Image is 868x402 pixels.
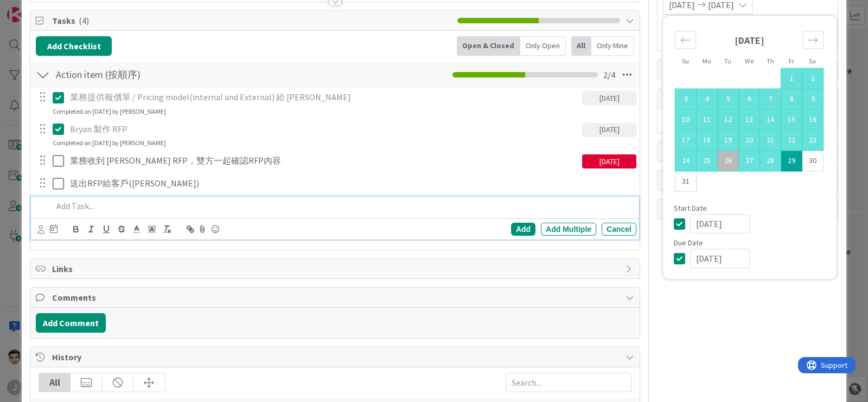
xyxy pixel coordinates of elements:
div: [DATE] [582,123,636,137]
span: ( 4 ) [79,15,89,26]
div: Add Multiple [541,223,596,236]
div: Move forward to switch to the next month. [802,31,824,49]
td: Selected as end date. Friday, 08/29/2025 12:00 PM [781,151,802,171]
td: Selected. Wednesday, 08/27/2025 12:00 PM [739,151,760,171]
div: Completed on [DATE] by [PERSON_NAME] [53,107,166,116]
td: Choose Saturday, 08/30/2025 12:00 PM as your check-in date. It’s available. [802,151,824,171]
small: Th [767,57,774,65]
td: Selected. Saturday, 08/02/2025 12:00 PM [802,68,824,89]
td: Selected. Friday, 08/22/2025 12:00 PM [781,130,802,151]
div: Open & Closed [457,36,520,56]
p: 送出RFP給客戶([PERSON_NAME]) [70,177,632,190]
small: Tu [724,57,731,65]
td: Selected. Saturday, 08/16/2025 12:00 PM [802,109,824,130]
td: Selected. Sunday, 08/10/2025 12:00 PM [675,109,697,130]
div: Only Open [520,36,566,56]
span: History [52,351,620,364]
td: Selected. Monday, 08/11/2025 12:00 PM [697,109,718,130]
div: All [571,36,591,56]
td: Selected. Thursday, 08/21/2025 12:00 PM [760,130,781,151]
td: Selected. Wednesday, 08/06/2025 12:00 PM [739,89,760,109]
strong: [DATE] [735,34,764,47]
div: Only Mine [591,36,634,56]
td: Selected. Thursday, 08/07/2025 12:00 PM [760,89,781,109]
td: Selected. Tuesday, 08/26/2025 12:00 PM [718,151,739,171]
p: 業務收到 [PERSON_NAME] RFP，雙方一起確認RFP內容 [70,154,578,167]
td: Selected. Sunday, 08/24/2025 12:00 PM [675,151,697,171]
input: MM/DD/YYYY [690,249,750,268]
span: Links [52,262,620,275]
span: Start Date [674,204,707,212]
div: Completed on [DATE] by [PERSON_NAME] [53,138,166,148]
input: MM/DD/YYYY [690,214,750,234]
td: Selected. Sunday, 08/03/2025 12:00 PM [675,89,697,109]
button: Add Checklist [36,36,112,56]
button: Add Comment [36,313,106,333]
span: Support [23,2,49,15]
small: Su [682,57,689,65]
td: Selected. Friday, 08/08/2025 12:00 PM [781,89,802,109]
td: Selected. Monday, 08/04/2025 12:00 PM [697,89,718,109]
td: Selected. Saturday, 08/23/2025 12:00 PM [802,130,824,151]
td: Selected. Tuesday, 08/05/2025 12:00 PM [718,89,739,109]
td: Selected. Wednesday, 08/13/2025 12:00 PM [739,109,760,130]
td: Selected. Thursday, 08/14/2025 12:00 PM [760,109,781,130]
td: Selected. Monday, 08/25/2025 12:00 PM [697,151,718,171]
small: Fr [789,57,794,65]
span: Due Date [674,239,703,247]
div: Calendar [663,21,835,204]
small: We [745,57,754,65]
input: Add Checklist... [52,65,296,85]
div: Move backward to switch to the previous month. [675,31,696,49]
td: Selected. Saturday, 08/09/2025 12:00 PM [802,89,824,109]
input: Search... [506,373,631,392]
small: Mo [703,57,711,65]
div: [DATE] [582,91,636,105]
td: Selected. Friday, 08/01/2025 12:00 PM [781,68,802,89]
small: Sa [809,57,816,65]
div: [DATE] [582,154,636,168]
td: Selected. Tuesday, 08/12/2025 12:00 PM [718,109,739,130]
td: Selected. Wednesday, 08/20/2025 12:00 PM [739,130,760,151]
span: Tasks [52,14,452,27]
td: Selected. Monday, 08/18/2025 12:00 PM [697,130,718,151]
div: Add [511,223,535,236]
span: 2 / 4 [603,68,615,81]
span: Bryan 製作 RFP [70,124,127,134]
span: Comments [52,291,620,304]
td: Selected. Thursday, 08/28/2025 12:00 PM [760,151,781,171]
div: Cancel [602,223,636,236]
td: Selected. Friday, 08/15/2025 12:00 PM [781,109,802,130]
td: Selected. Tuesday, 08/19/2025 12:00 PM [718,130,739,151]
td: Choose Sunday, 08/31/2025 12:00 PM as your check-in date. It’s available. [675,171,697,192]
div: All [39,373,71,392]
span: 業務提供報價單 / Pricing model(internal and External) 給 [PERSON_NAME] [70,92,351,102]
td: Selected. Sunday, 08/17/2025 12:00 PM [675,130,697,151]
